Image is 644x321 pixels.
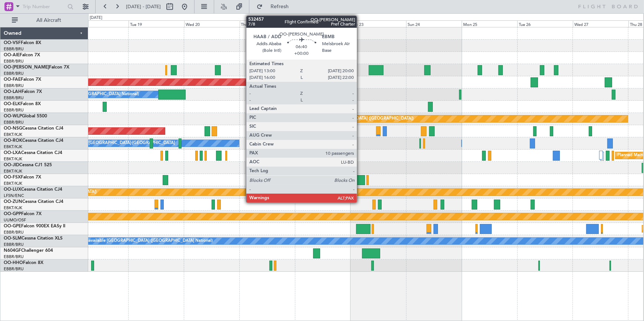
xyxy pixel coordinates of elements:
span: OO-GPP [4,212,21,216]
span: OO-LAH [4,90,21,94]
a: OO-LUXCessna Citation CJ4 [4,187,62,192]
div: Mon 18 [73,20,129,27]
span: OO-HHO [4,261,23,265]
button: All Aircraft [8,14,80,26]
button: Refresh [253,1,298,13]
a: EBKT/KJK [4,156,22,162]
a: EBKT/KJK [4,144,22,150]
span: OO-FAE [4,77,21,82]
a: EBBR/BRU [4,83,24,88]
a: OO-GPEFalcon 900EX EASy II [4,224,65,228]
div: [DATE] [90,15,102,21]
a: OO-AIEFalcon 7X [4,53,40,57]
a: OO-ZUNCessna Citation CJ4 [4,200,63,204]
span: OO-FSX [4,175,21,180]
a: OO-FSXFalcon 7X [4,175,41,180]
a: EBBR/BRU [4,120,24,125]
div: Owner [GEOGRAPHIC_DATA]-[GEOGRAPHIC_DATA] [75,138,175,149]
a: EBBR/BRU [4,58,24,64]
div: Tue 26 [517,20,573,27]
a: EBKT/KJK [4,132,22,137]
a: OO-FAEFalcon 7X [4,77,41,82]
div: Sun 24 [406,20,462,27]
a: EBBR/BRU [4,254,24,260]
span: N604GF [4,248,21,253]
a: OO-JIDCessna CJ1 525 [4,163,52,167]
div: Fri 22 [295,20,351,27]
a: EBBR/BRU [4,95,24,101]
span: OO-ZUN [4,200,22,204]
div: Planned Maint [GEOGRAPHIC_DATA] ([GEOGRAPHIC_DATA]) [297,113,414,124]
input: Trip Number [23,1,65,12]
span: [DATE] - [DATE] [126,3,161,10]
a: OO-LAHFalcon 7X [4,90,42,94]
a: EBBR/BRU [4,107,24,113]
span: All Aircraft [19,18,78,23]
a: EBKT/KJK [4,181,22,186]
a: EBBR/BRU [4,230,24,235]
span: OO-ROK [4,138,22,143]
a: OO-VSFFalcon 8X [4,41,41,45]
span: OO-JID [4,163,19,167]
a: OO-ROKCessna Citation CJ4 [4,138,63,143]
span: OO-[PERSON_NAME] [4,65,49,70]
span: OO-LUX [4,187,21,192]
a: OO-[PERSON_NAME]Falcon 7X [4,65,69,70]
span: OO-ELK [4,102,20,106]
div: Sat 23 [351,20,406,27]
span: OO-LXA [4,151,21,155]
span: OO-GPE [4,224,21,228]
a: OO-ELKFalcon 8X [4,102,41,106]
span: OO-AIE [4,53,20,57]
a: EBBR/BRU [4,71,24,76]
div: A/C Unavailable [GEOGRAPHIC_DATA] ([GEOGRAPHIC_DATA] National) [75,235,213,247]
div: Tue 19 [129,20,184,27]
div: Wed 20 [184,20,240,27]
a: EBKT/KJK [4,205,22,211]
a: OO-LXACessna Citation CJ4 [4,151,62,155]
a: EBKT/KJK [4,168,22,174]
a: LFSN/ENC [4,193,24,198]
a: EBBR/BRU [4,266,24,272]
a: EBBR/BRU [4,242,24,247]
a: UUMO/OSF [4,217,26,223]
span: Refresh [264,4,295,9]
a: OO-HHOFalcon 8X [4,261,43,265]
a: N604GFChallenger 604 [4,248,53,253]
a: EBBR/BRU [4,46,24,52]
a: OO-GPPFalcon 7X [4,212,42,216]
span: OO-SLM [4,236,21,241]
span: OO-NSG [4,126,22,131]
a: OO-WLPGlobal 5500 [4,114,47,118]
div: Thu 21 [240,20,295,27]
a: OO-SLMCessna Citation XLS [4,236,63,241]
span: OO-WLP [4,114,22,118]
div: Mon 25 [462,20,517,27]
a: OO-NSGCessna Citation CJ4 [4,126,63,131]
span: OO-VSF [4,41,21,45]
div: Wed 27 [573,20,628,27]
